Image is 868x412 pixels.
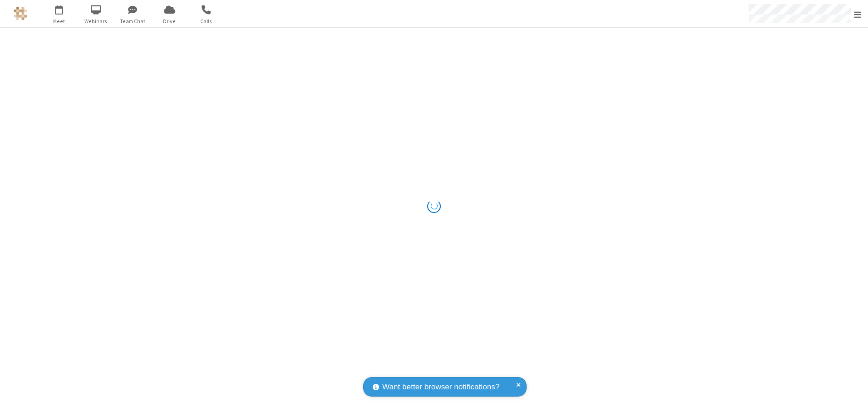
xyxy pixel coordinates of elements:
[14,7,27,20] img: QA Selenium DO NOT DELETE OR CHANGE
[189,17,223,25] span: Calls
[153,17,187,25] span: Drive
[116,17,150,25] span: Team Chat
[382,381,499,393] span: Want better browser notifications?
[79,17,113,25] span: Webinars
[42,17,76,25] span: Meet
